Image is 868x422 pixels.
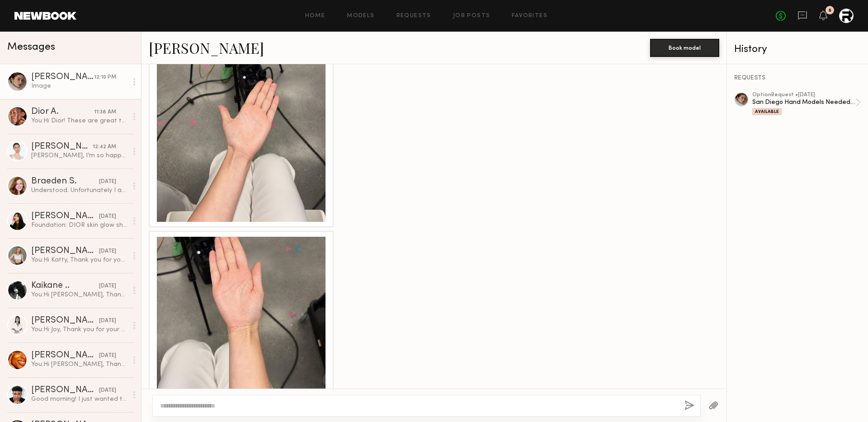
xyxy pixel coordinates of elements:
[31,151,127,160] div: [PERSON_NAME], I’m so happy to be considered- unfortunately I’m no longer available! I hope we ca...
[99,352,116,360] div: [DATE]
[752,92,855,98] div: option Request • [DATE]
[31,108,94,117] div: Dior A.
[305,13,325,19] a: Home
[650,43,719,51] a: Book model
[31,221,127,230] div: Foundation: DIOR skin glow shade 3WP warm peach
[453,13,491,19] a: Job Posts
[31,82,127,90] div: Image
[31,212,99,221] div: [PERSON_NAME]
[31,117,127,125] div: You: Hi Dior! These are great thank you. For your shade in Hourglass, I don't see any shades call...
[512,13,547,19] a: Favorites
[31,291,127,299] div: You: Hi [PERSON_NAME], Thank you for your submission to our "San Diego Hand Model Needed (9/4)" j...
[347,13,374,19] a: Models
[31,247,99,256] div: [PERSON_NAME]
[31,281,99,291] div: Kaikane ..
[94,73,116,82] div: 12:10 PM
[31,386,99,395] div: [PERSON_NAME]
[734,44,861,55] div: History
[31,73,94,82] div: [PERSON_NAME]
[734,75,861,81] div: REQUESTS
[7,42,55,52] span: Messages
[752,108,782,115] div: Available
[31,360,127,369] div: You: Hi [PERSON_NAME], Thank you for your submission to our "San Diego Hand Model Needed (9/4)" j...
[31,142,93,151] div: [PERSON_NAME]
[31,351,99,360] div: [PERSON_NAME]
[94,108,116,117] div: 11:38 AM
[31,177,99,186] div: Braeden S.
[752,98,855,107] div: San Diego Hand Models Needed (9/4)
[99,247,116,256] div: [DATE]
[828,8,831,13] div: 8
[31,395,127,403] div: Good morning! I just wanted to reach out to see if you may need any models for upcoming shoots
[149,38,264,57] a: [PERSON_NAME]
[31,186,127,195] div: Understood. Unfortunately I am not available for that but please do keep me in mind for future pr...
[752,92,861,115] a: optionRequest •[DATE]San Diego Hand Models Needed (9/4)Available
[99,178,116,186] div: [DATE]
[31,316,99,325] div: [PERSON_NAME]
[99,386,116,395] div: [DATE]
[99,282,116,291] div: [DATE]
[93,143,116,151] div: 12:42 AM
[99,317,116,325] div: [DATE]
[99,212,116,221] div: [DATE]
[31,256,127,264] div: You: Hi Katty, Thank you for your submission to our "San Diego Hand Model Needed (9/4)" job post!...
[396,13,431,19] a: Requests
[31,325,127,334] div: You: Hi Joy, Thank you for your submission to our "San Diego Hand Model Needed (9/4)" job post! W...
[650,39,719,57] button: Book model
